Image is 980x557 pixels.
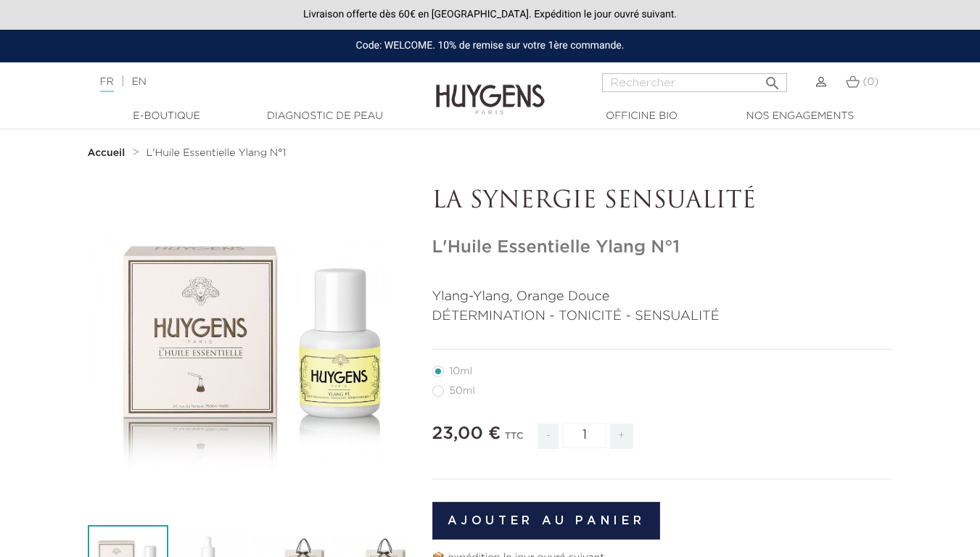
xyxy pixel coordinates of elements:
i:  [764,70,781,88]
p: LA SYNERGIE SENSUALITÉ [432,188,893,215]
span: (0) [862,77,878,87]
a: EN [131,77,146,87]
button: Ajouter au panier [432,502,661,540]
span: + [610,424,633,449]
span: 23,00 € [432,425,501,442]
p: Ylang-Ylang, Orange Douce [432,287,893,307]
label: 50ml [432,385,493,397]
label: 10ml [432,366,490,377]
input: Rechercher [602,73,787,92]
a: Officine Bio [569,109,715,124]
a: Nos engagements [728,109,873,124]
span: L'Huile Essentielle Ylang N°1 [147,148,286,158]
p: DÉTERMINATION - TONICITÉ - SENSUALITÉ [432,307,893,326]
a: Diagnostic de peau [252,109,398,124]
a: E-Boutique [94,109,239,124]
button:  [759,69,786,88]
img: Huygens [436,61,545,117]
input: Quantité [563,423,606,448]
div: TTC [505,421,524,460]
div: | [93,73,398,91]
h1: L'Huile Essentielle Ylang N°1 [432,237,893,258]
a: L'Huile Essentielle Ylang N°1 [147,147,286,159]
strong: Accueil [88,148,125,158]
a: Accueil [88,147,128,159]
span: - [538,424,559,449]
a: FR [100,77,114,92]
